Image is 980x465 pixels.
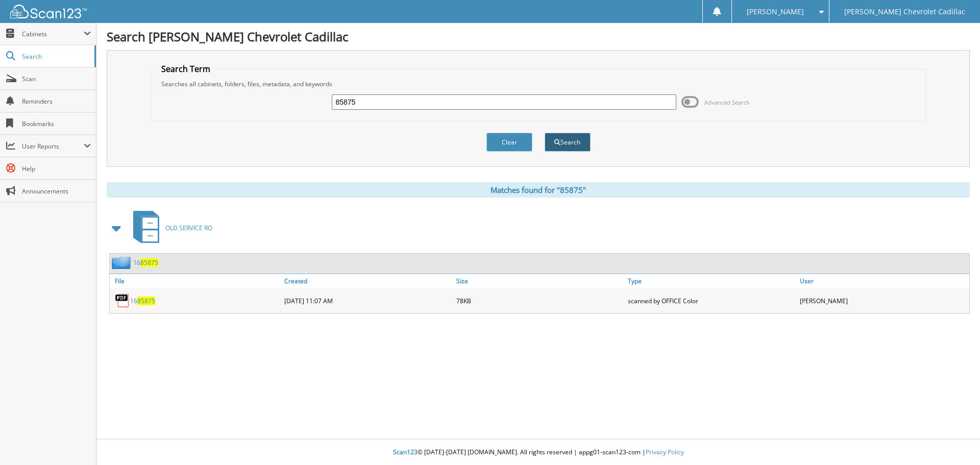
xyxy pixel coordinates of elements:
span: Bookmarks [22,119,91,128]
span: [PERSON_NAME] Chevrolet Cadillac [844,9,965,15]
span: Help [22,164,91,173]
a: Type [625,274,797,288]
span: 85875 [137,297,155,305]
img: scan123-logo-white.svg [10,5,87,18]
h1: Search [PERSON_NAME] Chevrolet Cadillac [107,28,970,45]
div: Searches all cabinets, folders, files, metadata, and keywords [156,80,921,88]
span: Search [22,52,89,61]
a: 1685875 [130,297,155,305]
span: Announcements [22,187,91,195]
img: PDF.png [115,293,130,308]
div: © [DATE]-[DATE] [DOMAIN_NAME]. All rights reserved | appg01-scan123-com | [96,440,980,465]
div: [DATE] 11:07 AM [282,290,454,311]
a: File [110,274,282,288]
span: Scan [22,75,91,83]
img: folder2.png [112,256,133,269]
div: 78KB [454,290,626,311]
span: Cabinets [22,30,84,38]
span: [PERSON_NAME] [747,9,804,15]
a: 1685875 [133,258,158,267]
span: OLD SERVICE RO [165,224,212,232]
a: Privacy Policy [646,448,684,456]
a: OLD SERVICE RO [127,208,212,248]
div: [PERSON_NAME] [797,290,969,311]
iframe: Chat Widget [929,416,980,465]
a: User [797,274,969,288]
span: User Reports [22,142,84,151]
button: Clear [486,133,532,152]
a: Size [454,274,626,288]
div: Matches found for "85875" [107,182,970,198]
div: scanned by OFFICE Color [625,290,797,311]
span: Advanced Search [704,99,750,106]
span: Scan123 [393,448,418,456]
span: Reminders [22,97,91,106]
legend: Search Term [156,63,215,75]
button: Search [545,133,591,152]
span: 85875 [140,258,158,267]
a: Created [282,274,454,288]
